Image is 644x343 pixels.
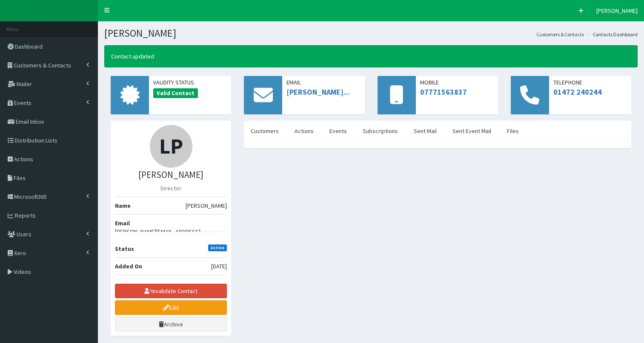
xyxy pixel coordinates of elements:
[104,45,638,67] div: Contact updated
[17,80,32,88] span: Mailer
[115,170,227,180] h3: [PERSON_NAME]
[420,78,494,87] span: Mobile
[153,88,198,99] span: Valid Contact
[14,155,33,163] span: Actions
[211,262,227,270] span: [DATE]
[286,78,360,87] span: Email
[15,43,43,50] span: Dashboard
[104,28,638,39] h1: [PERSON_NAME]
[500,122,526,140] a: Files
[553,78,627,87] span: Telephone
[14,61,71,69] span: Customers & Contacts
[420,87,467,97] a: 07771563837
[536,31,584,38] a: Customers & Contacts
[115,184,227,192] p: Director
[115,202,131,209] b: Name
[244,122,286,140] a: Customers
[15,137,57,144] span: Distribution Lists
[323,122,354,140] a: Events
[286,87,350,97] a: [PERSON_NAME]...
[159,133,183,160] span: LP
[115,227,227,244] span: [PERSON_NAME][EMAIL_ADDRESS][DOMAIN_NAME]
[115,262,142,270] b: Added On
[15,212,36,219] span: Reports
[208,244,227,251] span: Active
[446,122,498,140] a: Sent Event Mail
[186,201,227,210] span: [PERSON_NAME]
[596,7,638,15] span: [PERSON_NAME]
[14,193,47,201] span: Microsoft365
[14,249,26,257] span: Xero
[115,317,227,331] a: Archive
[356,122,405,140] a: Subscriptions
[153,78,227,87] span: Validity Status
[407,122,444,140] a: Sent Mail
[16,118,44,125] span: Email Inbox
[115,245,134,253] b: Status
[288,122,321,140] a: Actions
[14,99,31,107] span: Events
[115,219,130,227] b: Email
[17,230,31,238] span: Users
[14,268,31,276] span: Videos
[553,87,602,97] a: 01472 240244
[14,174,26,182] span: Files
[115,284,227,298] button: Invalidate Contact
[115,300,227,315] a: Edit
[585,31,638,38] li: Contacts Dashboard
